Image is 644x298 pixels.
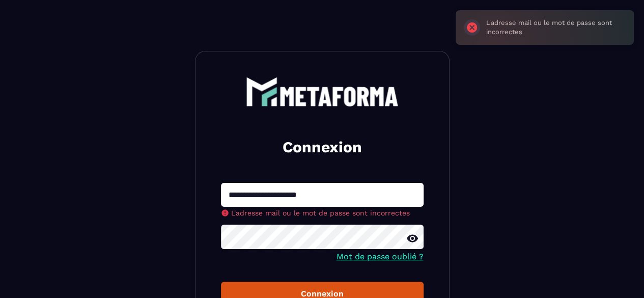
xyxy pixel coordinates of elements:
a: Mot de passe oublié ? [337,252,424,261]
a: logo [221,77,424,106]
img: logo [246,77,399,106]
span: L'adresse mail ou le mot de passe sont incorrectes [231,209,410,217]
h2: Connexion [233,137,411,157]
